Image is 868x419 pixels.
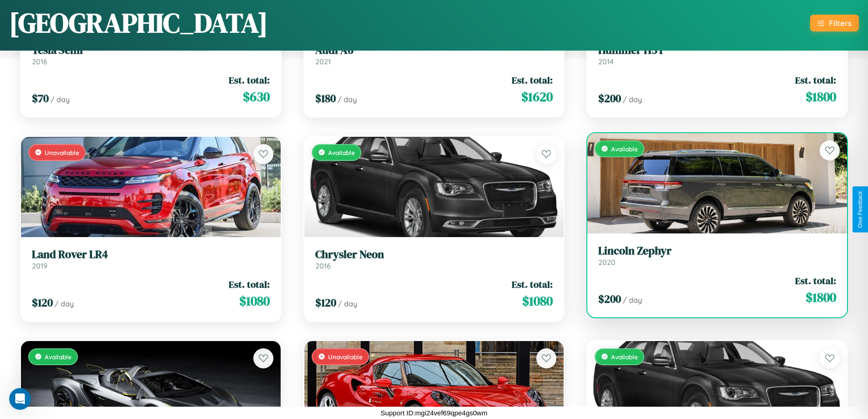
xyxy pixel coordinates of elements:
a: Land Rover LR42019 [32,248,270,270]
span: Est. total: [512,73,553,87]
span: 2021 [315,57,331,66]
span: / day [623,295,642,305]
a: Chrysler Neon2016 [315,248,553,270]
h1: [GEOGRAPHIC_DATA] [9,4,268,41]
span: $ 120 [315,295,336,310]
span: / day [55,299,74,308]
span: $ 180 [315,91,336,106]
h3: Chrysler Neon [315,248,553,261]
iframe: Intercom live chat [9,388,31,410]
span: 2014 [598,57,614,66]
h3: Lincoln Zephyr [598,244,836,258]
a: Hummer H3T2014 [598,44,836,66]
a: Lincoln Zephyr2020 [598,244,836,267]
span: $ 1800 [806,288,836,306]
span: $ 70 [32,91,49,106]
span: / day [338,299,357,308]
span: $ 200 [598,91,621,106]
div: Filters [829,18,852,28]
span: $ 1620 [521,88,553,106]
a: Audi A62021 [315,44,553,66]
button: Filters [810,15,859,31]
span: $ 1080 [239,292,270,310]
span: $ 630 [243,88,270,106]
h3: Tesla Semi [32,44,270,57]
span: Available [611,145,638,153]
span: $ 1080 [522,292,553,310]
span: 2016 [315,261,331,270]
span: Unavailable [45,149,79,156]
span: Est. total: [229,73,270,87]
h3: Land Rover LR4 [32,248,270,261]
span: / day [623,95,642,104]
span: / day [51,95,70,104]
span: $ 200 [598,291,621,306]
span: / day [338,95,357,104]
span: $ 120 [32,295,53,310]
span: 2020 [598,258,616,267]
a: Tesla Semi2016 [32,44,270,66]
span: 2016 [32,57,47,66]
span: Est. total: [512,278,553,291]
span: $ 1800 [806,88,836,106]
h3: Hummer H3T [598,44,836,57]
span: Unavailable [328,353,363,361]
div: Give Feedback [857,191,863,228]
p: Support ID: mgi24vef69qpe4gs0wm [380,407,487,419]
span: Available [45,353,72,361]
span: Available [611,353,638,361]
span: Est. total: [229,278,270,291]
span: Available [328,149,355,156]
span: Est. total: [795,274,836,287]
h3: Audi A6 [315,44,553,57]
span: Est. total: [795,73,836,87]
span: 2019 [32,261,47,270]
